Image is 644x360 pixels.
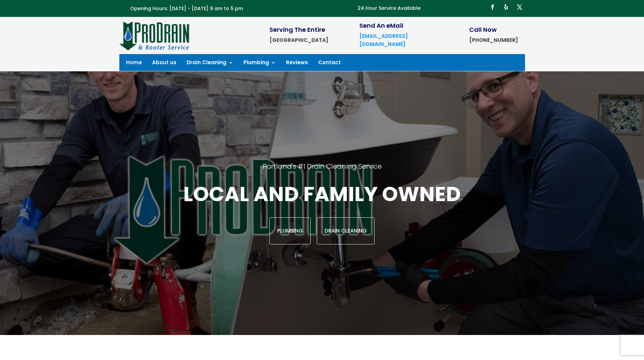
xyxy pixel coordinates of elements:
a: Home [126,60,142,68]
a: Follow on X [514,2,525,13]
a: Drain Cleaning [187,60,233,68]
a: Reviews [286,60,308,68]
a: Plumbing [269,217,311,244]
strong: Please note [157,345,184,351]
p: 24 Hour Service Available [358,4,421,13]
img: site-logo-100h [119,20,190,51]
a: Contact [318,60,341,68]
a: Follow on Facebook [487,2,498,13]
span: Call Now [469,25,497,34]
a: Follow on Yelp [501,2,511,13]
a: Plumbing [243,60,276,68]
div: Local and family owned [84,181,560,244]
span: Opening Hours: [DATE] - [DATE] 9 am to 5 pm [130,5,243,12]
strong: [PHONE_NUMBER] [469,37,518,44]
a: Drain Cleaning [317,217,375,244]
h2: Portland's #1 Drain Cleaning Service [84,162,560,181]
a: About us [152,60,176,68]
p: – Prices are subject to change without notice. Travel outside the [GEOGRAPHIC_DATA] area may incu... [32,344,612,352]
strong: [GEOGRAPHIC_DATA] [269,37,328,44]
span: Serving The Entire [269,25,325,34]
span: Send An eMail [359,21,403,30]
a: [EMAIL_ADDRESS][DOMAIN_NAME] [359,32,408,48]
